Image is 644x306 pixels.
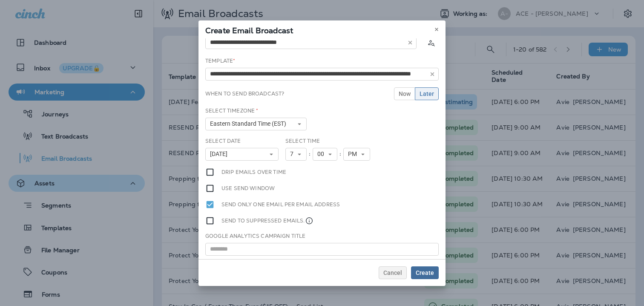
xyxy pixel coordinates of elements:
[337,148,343,161] div: :
[399,91,411,97] span: Now
[205,148,279,161] button: [DATE]
[343,148,370,161] button: PM
[205,90,284,97] label: When to send broadcast?
[307,148,313,161] div: :
[423,35,439,50] button: Calculate the estimated number of emails to be sent based on selected segment. (This could take a...
[290,150,297,158] span: 7
[416,270,434,276] span: Create
[394,87,415,100] button: Now
[379,266,407,279] button: Cancel
[317,150,328,158] span: 00
[313,148,337,161] button: 00
[205,118,307,130] button: Eastern Standard Time (EST)
[348,150,360,158] span: PM
[411,266,439,279] button: Create
[221,184,275,193] label: Use send window
[198,20,446,38] div: Create Email Broadcast
[221,216,313,225] label: Send to suppressed emails.
[383,270,402,276] span: Cancel
[221,167,286,177] label: Drip emails over time
[210,120,290,127] span: Eastern Standard Time (EST)
[420,91,434,97] span: Later
[210,150,231,158] span: [DATE]
[205,58,235,64] label: Template
[221,200,340,209] label: Send only one email per email address
[285,138,320,144] label: Select Time
[415,87,439,100] button: Later
[285,148,307,161] button: 7
[205,233,305,240] label: Google Analytics Campaign Title
[205,107,258,114] label: Select Timezone
[205,138,241,144] label: Select Date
